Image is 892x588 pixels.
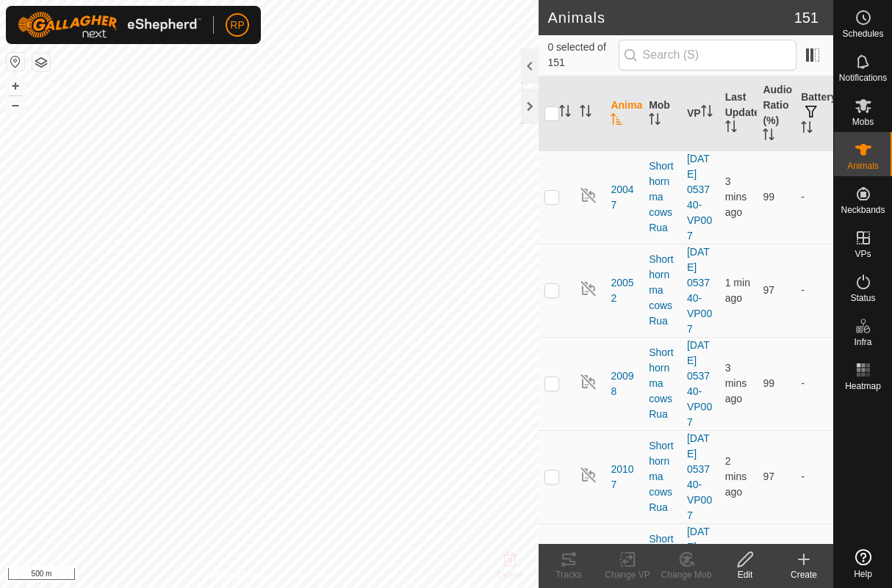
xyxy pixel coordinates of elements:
input: Search (S) [619,40,796,70]
a: [DATE] 053740-VP007 [687,339,712,428]
button: – [7,96,24,114]
span: 20052 [611,275,637,306]
span: 30 Aug 2025 at 5:45 AM [725,277,750,304]
p-sorticon: Activate to sort [801,123,813,135]
td: - [795,337,833,430]
span: 99 [763,377,774,389]
th: VP [681,76,719,151]
span: Status [850,294,875,302]
p-sorticon: Activate to sort [763,131,774,142]
img: Gallagher Logo [18,12,201,38]
td: - [795,150,833,244]
span: 151 [794,7,819,29]
a: Help [834,543,892,584]
td: - [795,430,833,523]
span: Animals [847,161,879,170]
span: 97 [763,471,774,482]
a: [DATE] 053740-VP007 [687,246,712,335]
th: Battery [795,76,833,151]
span: 30 Aug 2025 at 5:44 AM [725,175,747,218]
a: Privacy Policy [212,569,267,582]
th: Last Updated [719,76,758,151]
p-sorticon: Activate to sort [725,123,737,134]
span: 30 Aug 2025 at 5:43 AM [725,362,747,404]
a: [DATE] 053740-VP007 [687,153,712,242]
span: Heatmap [845,382,881,391]
p-sorticon: Activate to sort [580,107,591,119]
button: + [7,77,24,95]
div: Shorthorn ma cows Rua [649,438,675,515]
span: Infra [854,338,871,346]
h2: Animals [547,9,794,26]
img: returning off [580,466,597,484]
th: Audio Ratio (%) [757,76,795,151]
span: Neckbands [841,206,885,214]
span: 20098 [611,369,637,399]
button: Reset Map [7,53,24,70]
img: returning off [580,186,597,204]
span: 20047 [611,182,637,213]
div: Change VP [598,568,657,581]
div: Create [774,568,833,581]
div: Change Mob [657,568,716,581]
p-sorticon: Activate to sort [649,115,661,127]
a: Contact Us [284,569,327,582]
span: Mobs [852,117,874,126]
span: Schedules [842,29,883,38]
button: Map Layers [32,54,50,71]
img: returning off [580,280,597,297]
span: 97 [763,284,774,296]
span: 0 selected of 151 [547,40,618,70]
div: Shorthorn ma cows Rua [649,159,675,236]
span: Help [854,570,872,578]
span: Notifications [839,73,887,82]
span: 99 [763,191,774,203]
div: Edit [716,568,774,581]
td: - [795,244,833,337]
p-sorticon: Activate to sort [559,107,571,119]
p-sorticon: Activate to sort [611,115,622,127]
span: 30 Aug 2025 at 5:44 AM [725,455,747,498]
div: Tracks [539,568,598,581]
span: RP [230,18,244,33]
div: Shorthorn ma cows Rua [649,345,675,422]
img: returning off [580,373,597,391]
th: Mob [643,76,681,151]
p-sorticon: Activate to sort [701,107,713,119]
span: 20107 [611,462,637,493]
span: VPs [855,250,871,258]
a: [DATE] 053740-VP007 [687,432,712,521]
div: Shorthorn ma cows Rua [649,252,675,329]
th: Animal [605,76,643,151]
